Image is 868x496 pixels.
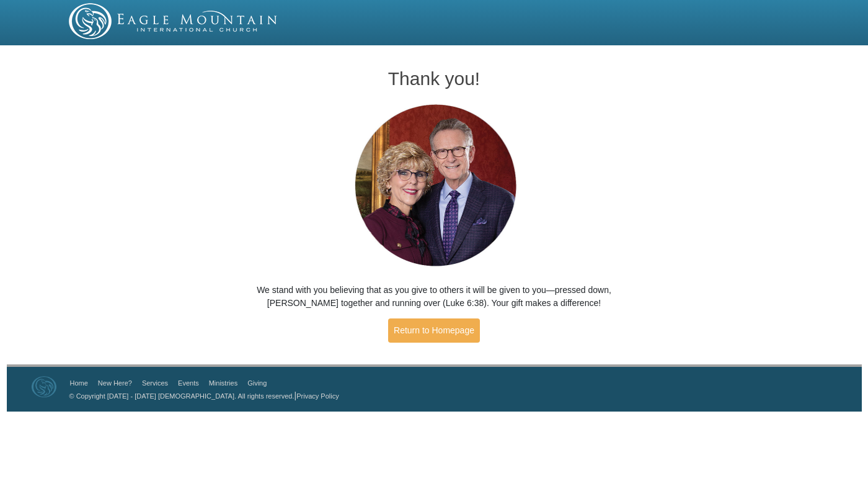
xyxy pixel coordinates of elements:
[388,318,480,343] a: Return to Homepage
[65,389,339,402] p: |
[70,379,88,387] a: Home
[247,379,267,387] a: Giving
[69,392,294,400] a: © Copyright [DATE] - [DATE] [DEMOGRAPHIC_DATA]. All rights reserved.
[32,376,56,397] img: Eagle Mountain International Church
[224,284,645,310] p: We stand with you believing that as you give to others it will be given to you—pressed down, [PER...
[296,392,339,400] a: Privacy Policy
[142,379,168,387] a: Services
[343,101,526,271] img: Pastors George and Terri Pearsons
[209,379,237,387] a: Ministries
[69,3,278,39] img: EMIC
[178,379,199,387] a: Events
[224,68,645,89] h1: Thank you!
[98,379,132,387] a: New Here?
